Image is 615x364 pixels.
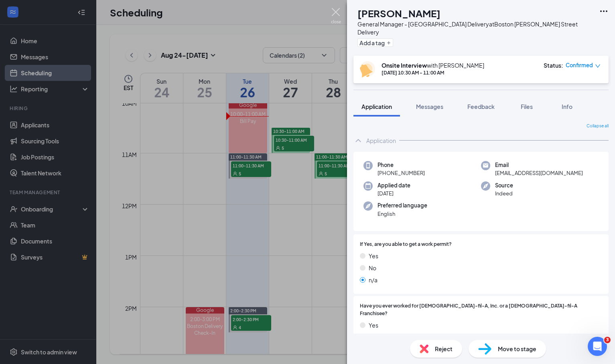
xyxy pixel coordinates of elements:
[366,137,396,145] div: Application
[588,337,607,356] iframe: Intercom live chat
[495,181,513,189] span: Source
[562,103,572,110] span: Info
[369,251,378,260] span: Yes
[378,181,410,189] span: Applied date
[382,69,484,76] div: [DATE] 10:30 AM - 11:00 AM
[521,103,533,110] span: Files
[386,40,391,45] svg: Plus
[357,6,440,20] h1: [PERSON_NAME]
[378,210,427,218] span: English
[544,61,563,69] div: Status :
[378,201,427,209] span: Preferred language
[369,263,376,272] span: No
[435,344,453,353] span: Reject
[353,136,363,145] svg: ChevronUp
[360,241,452,248] span: If Yes, are you able to get a work permit?
[382,61,484,69] div: with [PERSON_NAME]
[595,63,601,69] span: down
[378,169,425,177] span: [PHONE_NUMBER]
[357,20,595,36] div: General Manager - [GEOGRAPHIC_DATA] Delivery at Boston [PERSON_NAME] Street Delivery
[357,38,393,47] button: PlusAdd a tag
[361,103,392,110] span: Application
[378,189,410,197] span: [DATE]
[599,6,609,16] svg: Ellipses
[566,61,593,69] span: Confirmed
[495,161,583,169] span: Email
[495,189,513,197] span: Indeed
[467,103,495,110] span: Feedback
[360,302,602,318] span: Have you ever worked for [DEMOGRAPHIC_DATA]-fil-A, Inc. or a [DEMOGRAPHIC_DATA]-fil-A Franchisee?
[416,103,443,110] span: Messages
[378,161,425,169] span: Phone
[382,62,427,69] b: Onsite Interview
[587,123,609,129] span: Collapse all
[495,169,583,177] span: [EMAIL_ADDRESS][DOMAIN_NAME]
[369,276,378,284] span: n/a
[498,344,536,353] span: Move to stage
[369,333,376,342] span: No
[604,337,611,343] span: 3
[369,321,378,330] span: Yes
